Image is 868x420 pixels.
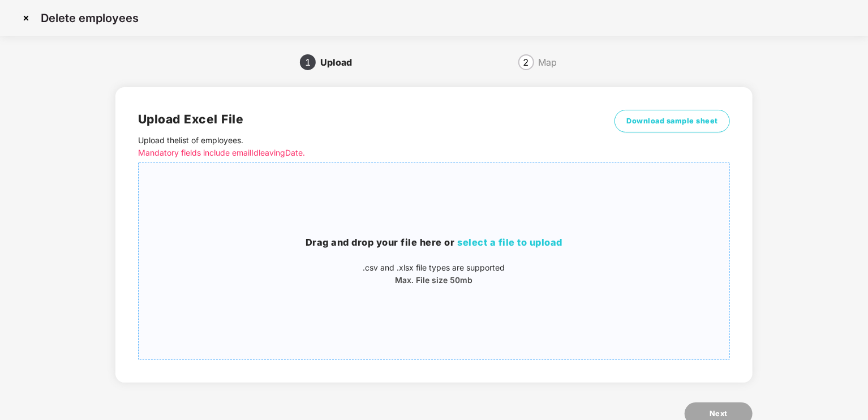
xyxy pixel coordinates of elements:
[41,11,139,25] p: Delete employees
[305,58,311,67] span: 1
[138,134,582,159] p: Upload the list of employees .
[139,235,729,250] h3: Drag and drop your file here or
[17,9,35,27] img: svg+xml;base64,PHN2ZyBpZD0iQ3Jvc3MtMzJ4MzIiIHhtbG5zPSJodHRwOi8vd3d3LnczLm9yZy8yMDAwL3N2ZyIgd2lkdG...
[138,147,582,159] p: Mandatory fields include emailId leavingDate.
[626,115,718,127] span: Download sample sheet
[139,274,729,286] p: Max. File size 50mb
[539,53,557,71] div: Map
[457,237,562,248] span: select a file to upload
[138,110,582,128] h2: Upload Excel File
[523,58,529,67] span: 2
[320,53,361,71] div: Upload
[139,262,729,274] p: .csv and .xlsx file types are supported
[615,110,730,132] button: Download sample sheet
[139,162,729,359] span: Drag and drop your file here orselect a file to upload.csv and .xlsx file types are supportedMax....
